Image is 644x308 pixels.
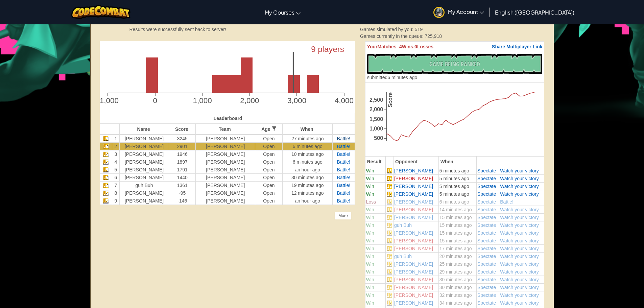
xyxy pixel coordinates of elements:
[500,254,539,259] a: Watch your victory
[387,92,393,108] text: Score
[112,150,119,158] td: 3
[337,159,351,165] a: Battle!
[255,181,283,189] td: Open
[438,206,476,214] td: 14 minutes ago
[112,166,119,173] td: 5
[360,27,415,32] span: Games simulated by you:
[255,135,283,143] td: Open
[393,299,438,307] td: [PERSON_NAME]
[393,167,438,175] td: [PERSON_NAME]
[477,168,496,173] a: Spectate
[477,254,496,259] span: Spectate
[500,261,539,267] a: Watch your victory
[438,214,476,221] td: 15 minutes ago
[366,261,374,267] span: Win
[169,173,196,181] td: 1440
[283,124,333,135] th: When
[255,197,283,205] td: Open
[500,215,539,220] a: Watch your victory
[169,142,196,150] td: 2901
[129,27,226,32] strong: Results were successfully sent back to server!
[367,74,418,81] div: 6 minutes ago
[366,199,376,205] span: Loss
[119,197,169,205] td: [PERSON_NAME]
[477,261,496,267] span: Spectate
[438,245,476,253] td: 17 minutes ago
[337,190,351,196] a: Battle!
[169,166,196,173] td: 1791
[119,173,169,181] td: [PERSON_NAME]
[265,9,294,16] span: My Courses
[393,284,438,291] td: [PERSON_NAME]
[477,300,496,306] a: Spectate
[393,245,438,253] td: [PERSON_NAME]
[433,7,445,18] img: avatar
[283,166,333,173] td: an hour ago
[337,175,351,180] a: Battle!
[169,197,196,205] td: -146
[477,277,496,282] a: Spectate
[500,222,539,228] a: Watch your victory
[477,222,496,228] a: Spectate
[255,142,283,150] td: Open
[477,238,496,243] span: Spectate
[196,181,255,189] td: [PERSON_NAME]
[374,135,383,141] text: 500
[255,124,283,135] th: Age
[119,124,169,135] th: Name
[112,189,119,197] td: 8
[169,150,196,158] td: 1946
[369,126,383,132] text: 1,000
[438,183,476,190] td: 5 minutes ago
[196,166,255,173] td: [PERSON_NAME]
[366,215,374,220] span: Win
[261,3,304,21] a: My Courses
[369,106,383,113] text: 2,000
[438,198,476,206] td: 6 minutes ago
[255,173,283,181] td: Open
[500,277,539,282] a: Watch your victory
[378,44,400,49] span: Matches -
[283,197,333,205] td: an hour ago
[500,238,539,243] span: Watch your victory
[367,75,388,80] span: submitted
[366,269,374,275] span: Win
[393,157,438,167] th: Opponent
[477,207,496,212] span: Spectate
[438,253,476,260] td: 20 minutes ago
[196,142,255,150] td: [PERSON_NAME]
[366,285,374,290] span: Win
[119,142,169,150] td: [PERSON_NAME]
[430,1,487,23] a: My Account
[500,246,539,251] a: Watch your victory
[500,207,539,212] a: Watch your victory
[393,253,438,260] td: guh Buh
[393,237,438,245] td: [PERSON_NAME]
[366,246,374,251] span: Win
[214,116,242,121] span: Leaderboard
[500,285,539,290] span: Watch your victory
[196,197,255,205] td: [PERSON_NAME]
[500,230,539,236] a: Watch your victory
[255,150,283,158] td: Open
[337,151,351,157] a: Battle!
[477,285,496,290] span: Spectate
[71,5,130,19] img: CodeCombat logo
[196,158,255,166] td: [PERSON_NAME]
[438,167,476,175] td: 5 minutes ago
[283,181,333,189] td: 19 minutes ago
[438,237,476,245] td: 15 minutes ago
[438,299,476,307] td: 34 minutes ago
[119,166,169,173] td: [PERSON_NAME]
[477,176,496,181] a: Spectate
[112,142,119,150] td: 2
[402,44,414,49] span: Wins,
